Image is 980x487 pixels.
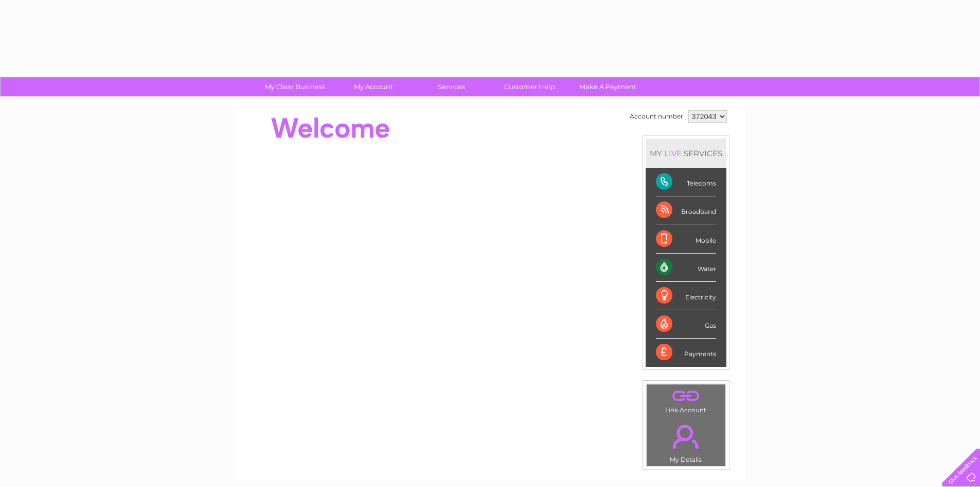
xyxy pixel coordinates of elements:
[656,310,716,339] div: Gas
[627,108,686,125] td: Account number
[656,168,716,196] div: Telecoms
[656,225,716,254] div: Mobile
[656,339,716,366] div: Payments
[662,148,684,158] div: LIVE
[565,77,650,96] a: Make A Payment
[409,77,494,96] a: Services
[649,387,723,405] a: .
[253,77,337,96] a: My Clear Business
[649,418,723,455] a: .
[656,196,716,225] div: Broadband
[646,416,726,466] td: My Details
[487,77,572,96] a: Customer Help
[331,77,416,96] a: My Account
[646,384,726,416] td: Link Account
[656,254,716,282] div: Water
[646,139,726,168] div: MY SERVICES
[656,282,716,310] div: Electricity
